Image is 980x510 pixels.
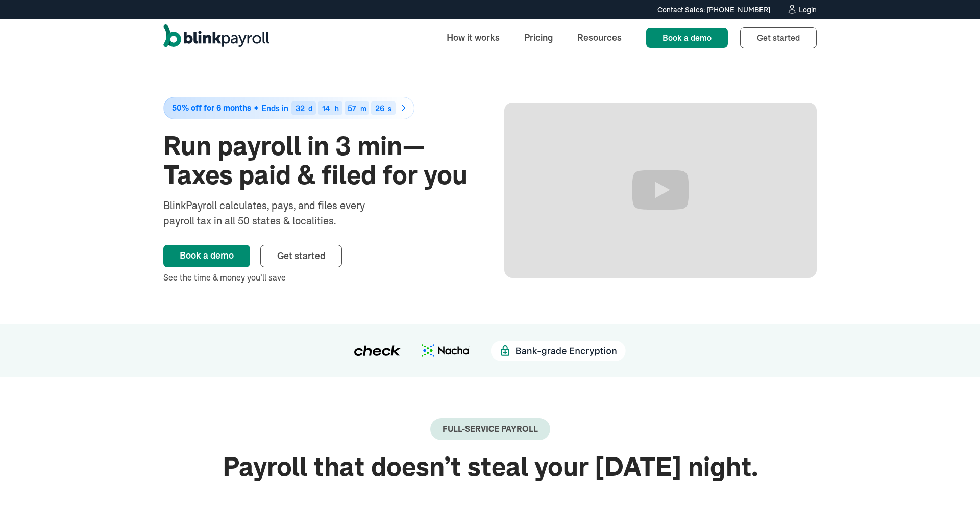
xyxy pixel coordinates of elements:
[335,105,339,112] div: h
[172,104,251,112] span: 50% off for 6 months
[277,250,325,262] span: Get started
[163,271,476,284] div: See the time & money you’ll save
[740,27,817,48] a: Get started
[504,103,817,278] iframe: Run Payroll in 3 min with BlinkPayroll
[261,103,288,113] span: Ends in
[443,424,538,434] div: Full-Service payroll
[375,103,384,113] span: 26
[516,27,561,48] a: Pricing
[163,97,476,119] a: 50% off for 6 monthsEnds in32d14h57m26s
[163,132,476,190] h1: Run payroll in 3 min—Taxes paid & filed for you
[799,6,817,13] div: Login
[308,105,312,112] div: d
[360,105,366,112] div: m
[163,198,392,228] div: BlinkPayroll calculates, pays, and files every payroll tax in all 50 states & localities.
[646,28,728,48] a: Book a demo
[757,33,800,43] span: Get started
[348,103,356,113] span: 57
[163,24,269,51] a: home
[163,452,817,481] h2: Payroll that doesn’t steal your [DATE] night.
[438,27,508,48] a: How it works
[260,245,342,267] a: Get started
[388,105,391,112] div: s
[296,103,305,113] span: 32
[787,4,817,15] a: Login
[322,103,330,113] span: 14
[663,33,712,43] span: Book a demo
[163,245,250,267] a: Book a demo
[657,5,770,15] div: Contact Sales: [PHONE_NUMBER]
[569,27,630,48] a: Resources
